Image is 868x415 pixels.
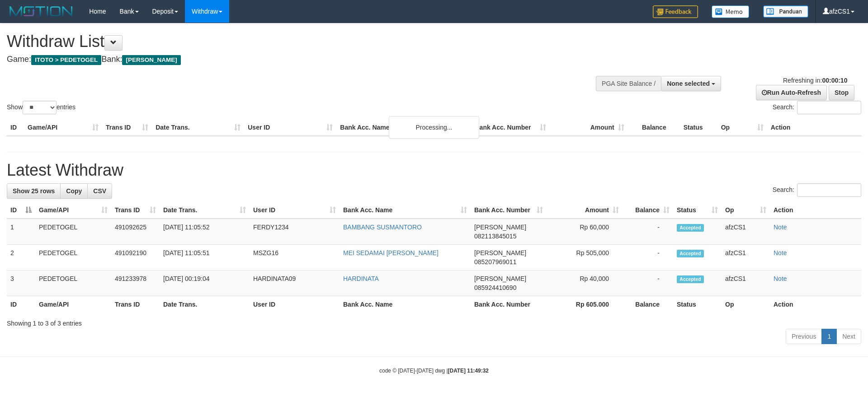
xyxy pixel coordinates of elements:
div: PGA Site Balance / [596,76,661,91]
th: Game/API: activate to sort column ascending [35,202,111,219]
td: HARDINATA09 [250,270,340,296]
span: Copy 085207969011 to clipboard [474,258,516,266]
th: Date Trans.: activate to sort column ascending [160,202,250,219]
td: 491092625 [111,219,160,245]
span: Refreshing in: [783,77,847,84]
th: Bank Acc. Number [471,296,547,313]
td: 491092190 [111,245,160,270]
td: afzCS1 [722,245,770,270]
img: Feedback.jpg [653,5,698,18]
a: 1 [821,329,837,344]
td: MSZG16 [250,245,340,270]
td: afzCS1 [722,219,770,245]
th: Game/API [35,296,111,313]
a: Copy [60,183,88,199]
th: Trans ID [102,119,152,136]
td: Rp 505,000 [547,245,623,270]
span: Accepted [677,275,704,283]
a: BAMBANG SUSMANTORO [343,224,422,231]
th: Bank Acc. Name [336,119,471,136]
th: Op [717,119,767,136]
th: Game/API [24,119,102,136]
label: Search: [773,101,861,114]
td: [DATE] 11:05:52 [160,219,250,245]
small: code © [DATE]-[DATE] dwg | [379,368,489,374]
label: Search: [773,183,861,197]
th: Rp 605.000 [547,296,623,313]
a: Stop [829,85,854,100]
span: Show 25 rows [13,187,55,195]
td: Rp 60,000 [547,219,623,245]
span: Accepted [677,250,704,257]
div: Showing 1 to 3 of 3 entries [7,315,861,328]
th: Trans ID: activate to sort column ascending [111,202,160,219]
th: Status: activate to sort column ascending [673,202,722,219]
a: Show 25 rows [7,183,61,199]
strong: 00:00:10 [822,77,847,84]
td: [DATE] 00:19:04 [160,270,250,296]
th: ID [7,119,24,136]
a: Note [774,275,787,282]
a: Run Auto-Refresh [756,85,827,100]
td: PEDETOGEL [35,270,111,296]
td: FERDY1234 [250,219,340,245]
input: Search: [797,101,861,114]
a: CSV [87,183,112,199]
td: 2 [7,245,35,270]
span: Copy [66,187,82,195]
span: [PERSON_NAME] [122,55,180,65]
th: User ID [250,296,340,313]
th: Balance [628,119,680,136]
button: None selected [661,76,721,91]
span: Accepted [677,224,704,232]
span: Copy 082113845015 to clipboard [474,233,516,240]
a: Note [774,249,787,256]
th: Bank Acc. Name [340,296,471,313]
span: Copy 085924410690 to clipboard [474,284,516,291]
td: PEDETOGEL [35,245,111,270]
th: ID: activate to sort column descending [7,202,35,219]
span: [PERSON_NAME] [474,224,526,231]
a: Previous [786,329,822,344]
th: Bank Acc. Name: activate to sort column ascending [340,202,471,219]
td: - [623,245,673,270]
th: ID [7,296,35,313]
h4: Game: Bank: [7,55,570,64]
th: Status [680,119,717,136]
th: Action [767,119,861,136]
h1: Latest Withdraw [7,161,861,179]
th: Date Trans. [160,296,250,313]
th: Amount: activate to sort column ascending [547,202,623,219]
th: User ID [244,119,336,136]
th: Bank Acc. Number: activate to sort column ascending [471,202,547,219]
input: Search: [797,183,861,197]
th: Status [673,296,722,313]
th: Amount [550,119,628,136]
td: 1 [7,219,35,245]
span: [PERSON_NAME] [474,249,526,256]
td: PEDETOGEL [35,219,111,245]
h1: Withdraw List [7,33,570,51]
td: 3 [7,270,35,296]
select: Showentries [23,101,57,114]
td: - [623,270,673,296]
td: Rp 40,000 [547,270,623,296]
th: Balance: activate to sort column ascending [623,202,673,219]
td: 491233978 [111,270,160,296]
th: Bank Acc. Number [471,119,549,136]
td: afzCS1 [722,270,770,296]
a: MEI SEDAMAI [PERSON_NAME] [343,249,439,256]
th: Action [770,296,861,313]
strong: [DATE] 11:49:32 [448,368,489,374]
div: Processing... [389,116,479,139]
th: Op [722,296,770,313]
span: CSV [93,187,106,195]
label: Show entries [7,101,75,114]
img: Button%20Memo.svg [712,5,750,18]
a: Note [774,224,787,231]
th: User ID: activate to sort column ascending [250,202,340,219]
span: None selected [667,80,710,87]
span: [PERSON_NAME] [474,275,526,282]
span: ITOTO > PEDETOGEL [31,55,101,65]
th: Balance [623,296,673,313]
